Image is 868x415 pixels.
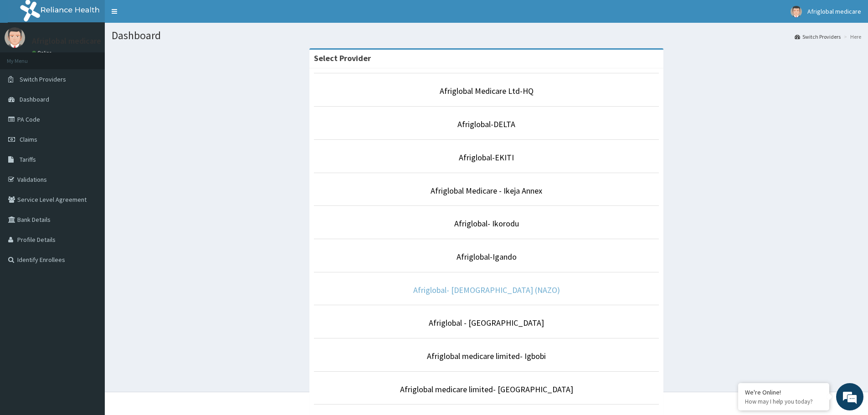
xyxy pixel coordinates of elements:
a: Afriglobal-DELTA [457,119,515,129]
p: How may I help you today? [745,398,822,405]
a: Afriglobal- Ikorodu [454,218,519,229]
span: Claims [20,135,37,143]
p: Afriglobal medicare [32,37,101,45]
span: Tariffs [20,155,36,164]
a: Afriglobal-EKITI [459,152,514,163]
a: Afriglobal medicare limited- Igbobi [427,351,546,361]
a: Afriglobal Medicare Ltd-HQ [440,86,534,96]
a: Afriglobal-Igando [457,251,517,262]
span: Switch Providers [20,75,66,83]
a: Afriglobal Medicare - Ikeja Annex [431,185,542,196]
a: Switch Providers [795,33,841,41]
a: Online [32,50,54,56]
img: User Image [5,27,25,48]
span: Dashboard [20,95,49,103]
li: Here [842,33,861,41]
a: Afriglobal medicare limited- [GEOGRAPHIC_DATA] [400,384,573,395]
a: Afriglobal - [GEOGRAPHIC_DATA] [429,318,544,328]
img: User Image [791,6,802,17]
strong: Select Provider [314,53,371,63]
div: We're Online! [745,388,822,396]
a: Afriglobal- [DEMOGRAPHIC_DATA] (NAZO) [413,285,560,295]
span: Afriglobal medicare [807,7,861,15]
h1: Dashboard [112,30,861,41]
